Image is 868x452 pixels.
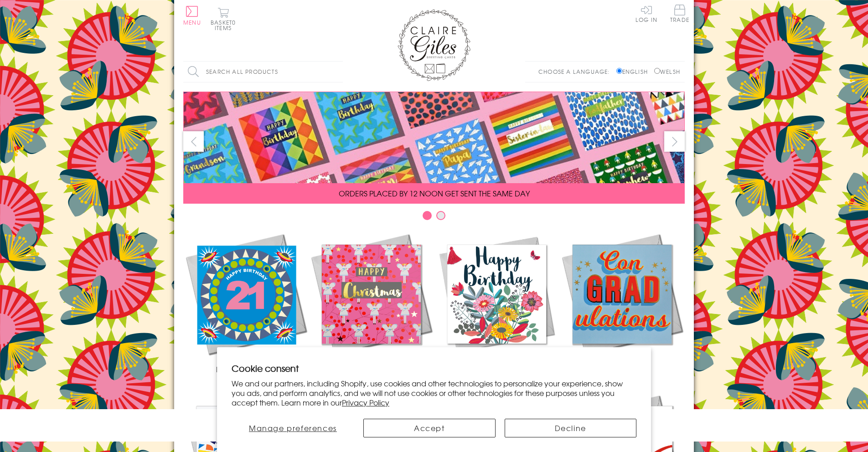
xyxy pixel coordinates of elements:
button: prev [183,131,204,152]
button: Decline [505,419,637,437]
label: English [616,67,652,76]
a: New Releases [183,231,309,375]
button: Accept [363,419,496,437]
div: Carousel Pagination [183,211,685,225]
button: next [664,131,685,152]
a: Christmas [309,231,434,375]
p: Choose a language: [538,67,615,76]
label: Welsh [654,67,680,76]
span: Trade [670,5,689,22]
button: Carousel Page 1 (Current Slide) [423,211,432,220]
p: We and our partners, including Shopify, use cookies and other technologies to personalize your ex... [232,379,636,407]
span: 0 items [215,18,236,32]
a: Birthdays [434,231,559,375]
h2: Cookie consent [232,362,636,375]
input: Search all products [183,62,343,82]
button: Basket0 items [211,7,236,31]
button: Menu [183,6,201,25]
a: Privacy Policy [342,397,389,408]
button: Carousel Page 2 [436,211,445,220]
span: New Releases [216,364,276,375]
span: Menu [183,18,201,26]
a: Trade [670,5,689,24]
input: Search [334,62,343,82]
span: ORDERS PLACED BY 12 NOON GET SENT THE SAME DAY [339,188,530,199]
span: Manage preferences [249,422,337,433]
input: Welsh [654,68,660,74]
a: Log In [635,5,657,22]
a: Academic [559,231,685,375]
img: Claire Giles Greetings Cards [398,9,470,81]
button: Manage preferences [232,419,354,437]
input: English [616,68,622,74]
